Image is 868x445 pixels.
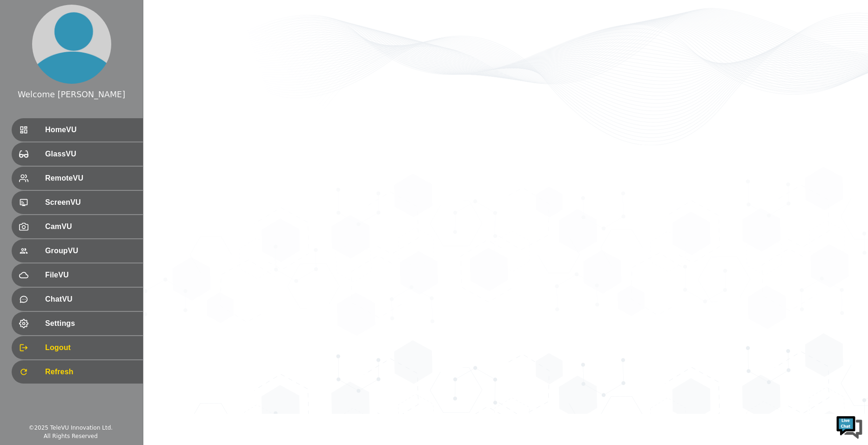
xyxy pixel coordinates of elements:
span: GlassVU [45,148,135,160]
span: ChatVU [45,294,135,305]
img: profile.png [32,5,111,84]
div: Refresh [12,360,143,384]
img: Chat Widget [835,412,863,440]
span: GroupVU [45,245,135,256]
span: ScreenVU [45,197,135,208]
div: HomeVU [12,118,143,142]
div: GlassVU [12,142,143,166]
div: CamVU [12,215,143,238]
span: Logout [45,342,135,353]
div: © 2025 TeleVU Innovation Ltd. [28,424,113,432]
span: Refresh [45,366,135,378]
div: FileVU [12,263,143,287]
div: RemoteVU [12,167,143,190]
span: FileVU [45,270,135,281]
span: HomeVU [45,124,135,135]
div: Logout [12,336,143,359]
span: RemoteVU [45,173,135,184]
div: All Rights Reserved [44,432,98,440]
div: ScreenVU [12,191,143,214]
div: Welcome [PERSON_NAME] [18,88,125,101]
span: CamVU [45,221,135,232]
div: GroupVU [12,239,143,263]
div: Settings [12,312,143,335]
span: Settings [45,318,135,329]
div: ChatVU [12,288,143,311]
